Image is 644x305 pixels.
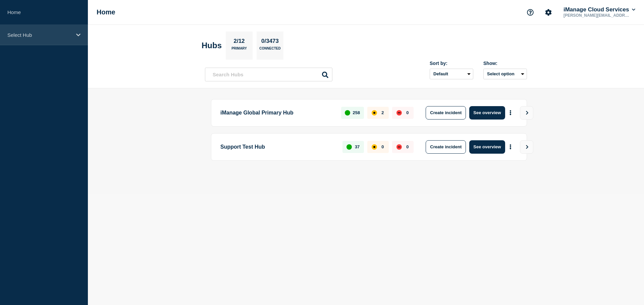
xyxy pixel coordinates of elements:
button: iManage Cloud Services [562,6,637,13]
p: 258 [353,110,360,115]
button: Create incident [426,140,466,154]
p: 0 [406,110,409,115]
p: 2 [381,110,384,115]
p: 0 [406,144,409,149]
button: More actions [506,106,515,119]
div: affected [372,110,377,116]
div: down [396,144,402,150]
p: Primary [231,47,247,54]
button: Create incident [426,106,466,120]
div: affected [372,144,377,150]
button: See overview [469,140,505,154]
button: View [520,106,533,120]
p: 37 [355,144,360,149]
p: 0 [381,144,384,149]
h2: Hubs [202,41,222,50]
p: Connected [259,47,280,54]
div: up [346,144,352,150]
button: View [520,140,533,154]
select: Sort by [430,69,473,79]
button: Support [523,5,537,19]
button: Select option [483,69,527,79]
div: down [396,110,402,116]
button: See overview [469,106,505,120]
p: 0/3473 [259,38,281,47]
div: up [345,110,350,116]
div: Sort by: [430,61,473,66]
button: More actions [506,141,515,153]
p: Select Hub [7,32,72,38]
h1: Home [97,8,115,16]
p: Support Test Hub [220,140,335,154]
div: Show: [483,61,527,66]
button: Account settings [541,5,555,19]
input: Search Hubs [205,68,332,81]
p: 2/12 [231,38,247,47]
p: iManage Global Primary Hub [220,106,333,120]
p: [PERSON_NAME][EMAIL_ADDRESS][DOMAIN_NAME] [562,13,632,18]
